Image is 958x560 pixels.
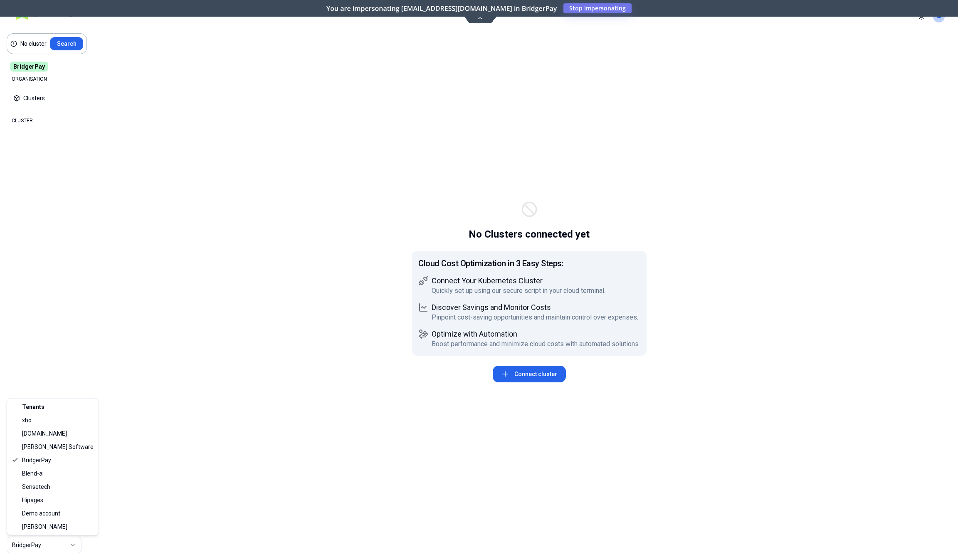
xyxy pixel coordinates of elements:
[22,496,43,504] span: Hipages
[22,523,67,531] span: [PERSON_NAME]
[22,429,67,438] span: [DOMAIN_NAME]
[22,443,94,451] span: [PERSON_NAME] Software
[22,416,32,424] span: xbo
[22,469,44,478] span: Blend-ai
[9,400,97,414] div: Tenants
[22,509,60,518] span: Demo account
[22,483,50,491] span: Sensetech
[22,456,51,464] span: BridgerPay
